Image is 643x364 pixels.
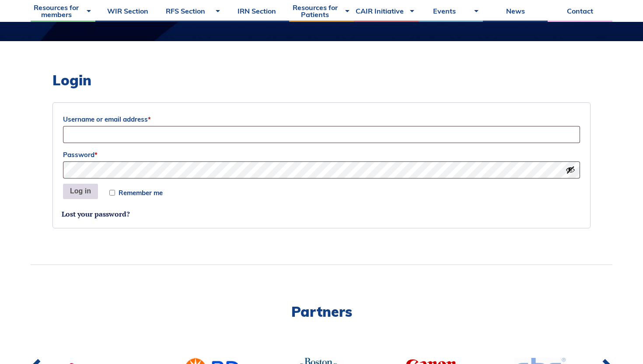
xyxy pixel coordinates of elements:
button: Show password [566,165,575,175]
span: Remember me [119,189,163,196]
h2: Login [52,72,591,88]
label: Username or email address [63,113,580,126]
a: Lost your password? [62,209,130,219]
h2: Partners [31,304,612,318]
button: Log in [63,184,98,199]
input: Remember me [109,190,115,196]
label: Password [63,148,580,161]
